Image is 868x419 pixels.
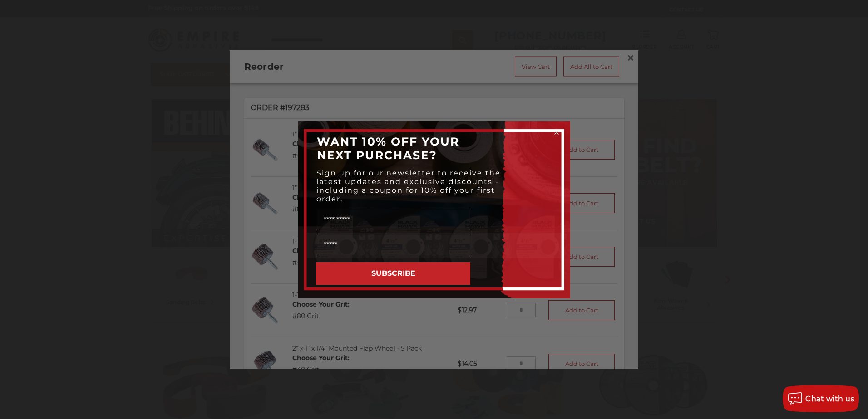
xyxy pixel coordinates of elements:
[552,128,561,137] button: Close dialog
[316,235,470,255] input: Email
[316,169,501,203] span: Sign up for our newsletter to receive the latest updates and exclusive discounts - including a co...
[805,395,854,403] span: Chat with us
[783,385,859,412] button: Chat with us
[317,135,459,162] span: WANT 10% OFF YOUR NEXT PURCHASE?
[316,262,470,285] button: SUBSCRIBE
